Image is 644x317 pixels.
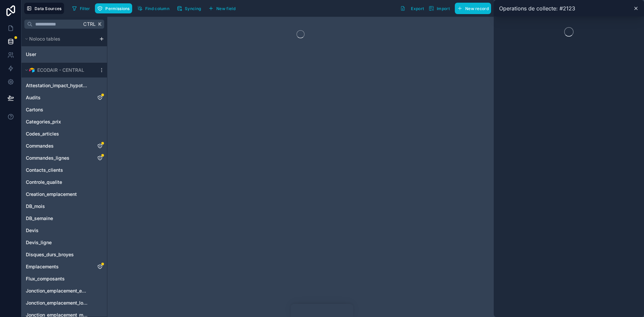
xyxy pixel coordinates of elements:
[455,3,491,14] button: New record
[452,3,491,14] a: New record
[465,6,489,11] span: New record
[437,6,450,11] span: Import
[24,3,64,14] button: Data Sources
[499,5,575,12] span: Operations de collecte: #2123
[426,3,452,14] button: Import
[35,6,62,11] span: Data Sources
[411,6,424,11] span: Export
[97,22,102,27] span: K
[80,6,90,11] span: Filter
[174,3,206,13] a: Syncing
[95,3,135,13] a: Permissions
[95,3,132,13] button: Permissions
[185,6,201,11] span: Syncing
[145,6,169,11] span: Find column
[69,3,93,13] button: Filter
[206,3,238,13] button: New field
[398,3,426,14] button: Export
[83,20,96,28] span: Ctrl
[216,6,235,11] span: New field
[174,3,203,13] button: Syncing
[135,3,172,13] button: Find column
[105,6,129,11] span: Permissions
